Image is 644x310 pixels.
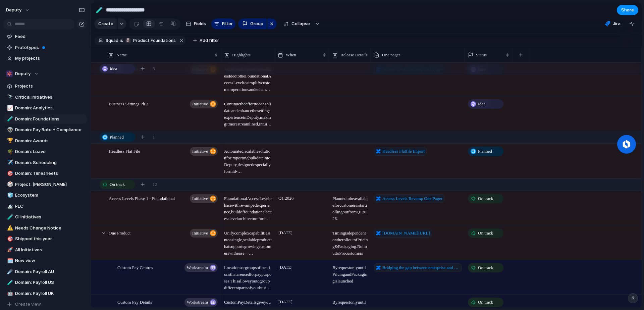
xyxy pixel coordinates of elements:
button: 🧪 [6,116,13,122]
a: 🎯Shipped this year [3,234,87,244]
a: 🎲Project: [PERSON_NAME] [3,179,87,190]
button: Filter [211,18,235,29]
button: initiative [190,147,218,156]
span: Share [621,7,634,13]
button: Group [238,18,267,29]
a: Access Levels Revamp One Pager [374,194,444,203]
span: Timing is dependent on the roll out of Pricing & Packaging. Roll out to Pro customers [330,226,371,257]
span: Domain: Payroll AU [15,268,85,275]
button: 🧪 [6,279,13,286]
div: 🧪 [7,213,12,221]
a: 🤖Domain: Payroll UK [3,289,87,299]
span: Create view [15,301,41,308]
div: 🧪 [7,279,12,287]
span: On track [478,299,493,306]
span: Foundational Access Level phase with revamped experience, build of foundational access level arch... [221,192,274,222]
span: Domain: Analytics [15,105,85,111]
a: Bridging the gap between enterprise and premium - Location Hierarchies Pay Centers and Export [374,263,462,272]
button: 🗿Product Foundations [124,37,177,44]
button: 🏆 [6,138,13,144]
a: 🏆Domain: Awards [3,136,87,146]
span: My projects [15,55,85,62]
span: Projects [15,83,85,90]
span: Idea [478,101,485,107]
span: Product Foundations [133,38,176,44]
a: 🧪CI Initiatives [3,212,87,222]
span: initiative [192,228,208,238]
span: Planned [478,148,492,155]
span: Domain: Pay Rate + Compliance [15,126,85,133]
span: Idea [110,65,117,72]
span: 1 [153,134,155,141]
span: Group [250,20,263,27]
span: Custom Pay Centres [117,263,153,271]
span: Name [116,52,127,58]
span: CI Initiatives [15,214,85,220]
div: 🧊 [7,192,12,199]
button: 🔭 [6,94,13,101]
a: 📈Domain: Analytics [3,103,87,113]
button: 🧊 [6,192,13,199]
a: [DOMAIN_NAME][URL] [374,229,432,238]
div: ⚠️ [7,224,12,232]
span: Domain: Foundations [15,116,85,122]
span: Access Levels Revamp One Pager [382,195,442,202]
span: initiative [192,194,208,203]
a: 🎯Domain: Timesheets [3,168,87,178]
button: ⚠️ [6,225,13,231]
button: Fields [183,18,209,29]
span: Status [476,52,487,58]
div: 🧪Domain: Foundations [3,114,87,124]
span: initiative [192,147,208,156]
a: 🌴Domain: Leave [3,147,87,157]
div: 🧪 [96,5,103,14]
span: On track [110,181,125,188]
button: 🗓️ [6,257,13,264]
span: [DOMAIN_NAME][URL] [382,230,430,237]
span: Q1 2026 [277,194,295,202]
div: ☄️Domain: Payroll AU [3,267,87,277]
button: 🧪 [6,214,13,220]
span: Prototypes [15,44,85,51]
span: Additional capabilities will be added to the Foundational Access Level to simplify customer opera... [221,62,274,93]
button: initiative [190,194,218,203]
button: 👽 [6,126,13,133]
span: Needs Change Notice [15,225,85,231]
a: 🗓️New view [3,256,87,266]
span: workstream [187,263,208,272]
span: By request only until Pricing and Packaging is launched [330,261,371,285]
div: 🏆 [7,137,12,145]
div: 🌴 [7,148,12,156]
button: 🏔️ [6,203,13,210]
a: ⚠️Needs Change Notice [3,223,87,233]
span: One Product [109,229,130,237]
span: deputy [6,7,21,13]
span: Planned [110,134,124,141]
div: ✈️ [7,159,12,166]
div: 🔭 [7,93,12,101]
span: [DATE] [277,298,294,306]
a: Headless Flatfile Import [374,147,427,156]
button: workstream [184,263,218,272]
a: Feed [3,32,87,42]
span: Project: [PERSON_NAME] [15,181,85,188]
a: 🚀All Initiatives [3,245,87,255]
button: deputy [3,5,33,15]
span: 12 [153,181,157,188]
span: All Initiatives [15,247,85,253]
a: 🧪Domain: Payroll US [3,277,87,288]
span: Ecosystem [15,192,85,199]
button: Share [617,5,638,15]
div: ☄️ [7,268,12,275]
button: 🧪 [94,5,105,15]
span: Feed [15,33,85,40]
button: 🎲 [6,181,13,188]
